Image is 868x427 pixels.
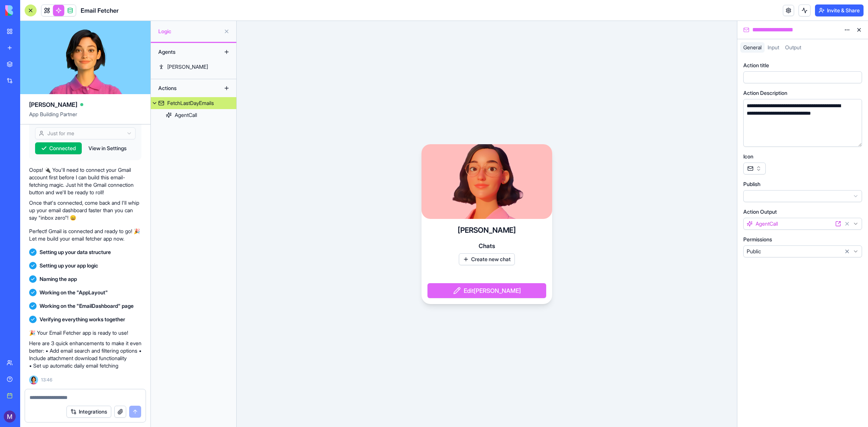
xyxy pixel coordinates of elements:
[29,100,77,109] span: [PERSON_NAME]
[40,316,125,323] span: Verifying everything works together
[743,180,760,188] label: Publish
[158,28,221,35] span: Logic
[459,253,515,265] button: Create new chat
[4,411,16,423] img: ACg8ocJtOslkEheqcbxbRNY-DBVyiSoWR6j0po04Vm4_vNZB470J1w=s96-c
[743,62,769,69] label: Action title
[29,340,141,369] p: Here are 3 quick enhancements to make it even better: • Add email search and filtering options • ...
[151,97,236,109] a: FetchLastDayEmails
[167,99,214,107] div: FetchLastDayEmails
[743,89,787,97] label: Action Description
[29,199,141,222] p: Once that's connected, come back and I'll whip up your email dashboard faster than you can say "i...
[479,241,495,250] span: Chats
[155,46,214,58] div: Agents
[167,63,208,71] div: [PERSON_NAME]
[85,142,130,154] button: View in Settings
[40,289,108,296] span: Working on the "AppLayout"
[785,44,801,50] span: Output
[40,262,98,269] span: Setting up your app logic
[815,4,864,16] button: Invite & Share
[458,225,516,235] h4: [PERSON_NAME]
[81,6,119,15] h1: Email Fetcher
[155,82,214,94] div: Actions
[743,44,762,50] span: General
[743,208,777,216] label: Action Output
[427,283,546,298] button: Edit[PERSON_NAME]
[40,302,134,310] span: Working on the "EmailDashboard" page
[29,228,141,242] p: Perfect! Gmail is connected and ready to go! 🎉 Let me build your email fetcher app now.
[29,111,141,124] span: App Building Partner
[29,375,38,384] img: Ella_00000_wcx2te.png
[768,44,779,50] span: Input
[40,275,77,283] span: Naming the app
[29,166,141,196] p: Oops! 🔌 You'll need to connect your Gmail account first before I can build this email-fetching ma...
[66,406,111,418] button: Integrations
[35,142,82,154] button: Connected
[5,5,52,16] img: logo
[151,61,236,73] a: [PERSON_NAME]
[29,329,141,337] p: 🎉 Your Email Fetcher app is ready to use!
[175,111,197,119] div: AgentCall
[40,248,111,256] span: Setting up your data structure
[41,377,52,383] span: 13:46
[743,153,753,160] label: Icon
[49,145,76,152] span: Connected
[151,109,236,121] a: AgentCall
[743,236,772,243] label: Permissions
